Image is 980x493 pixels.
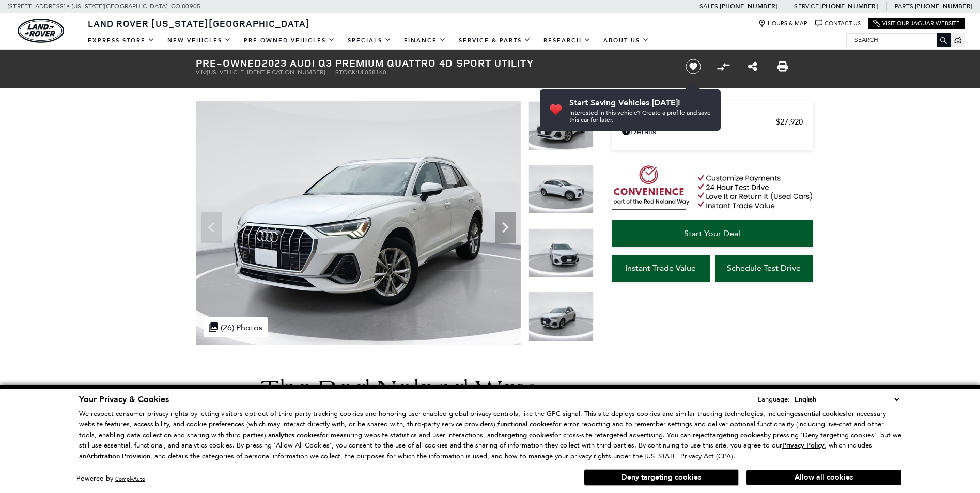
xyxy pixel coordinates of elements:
a: ComplyAuto [115,475,145,482]
a: [PHONE_NUMBER] [720,2,777,10]
span: Stock: [335,69,357,76]
strong: targeting cookies [710,430,764,440]
div: (26) Photos [204,317,268,337]
a: New Vehicles [161,32,238,50]
span: Retailer Selling Price [622,117,776,127]
a: Retailer Selling Price $27,920 [622,117,803,127]
a: Land Rover [US_STATE][GEOGRAPHIC_DATA] [82,17,316,29]
a: Print this Pre-Owned 2023 Audi Q3 Premium quattro 4D Sport Utility [777,60,788,73]
strong: functional cookies [497,420,553,429]
div: Powered by [76,475,145,482]
button: Save vehicle [682,58,705,75]
strong: analytics cookies [268,430,320,440]
a: Specials [341,32,398,50]
span: VIN: [196,69,207,76]
a: Details [622,127,803,136]
a: Privacy Policy [782,441,825,449]
select: Language Select [792,394,901,405]
img: Used 2023 Ibis White Audi Premium image 1 [196,101,521,345]
strong: essential cookies [794,409,846,419]
img: Used 2023 Ibis White Audi Premium image 1 [528,101,594,150]
a: Contact Us [815,20,861,27]
a: EXPRESS STORE [82,32,161,50]
strong: targeting cookies [499,430,552,440]
span: Land Rover [US_STATE][GEOGRAPHIC_DATA] [88,17,310,29]
img: Land Rover [18,19,64,43]
a: Service & Parts [453,32,537,50]
a: Pre-Owned Vehicles [238,32,341,50]
span: Instant Trade Value [625,263,696,273]
a: Finance [398,32,453,50]
p: We respect consumer privacy rights by letting visitors opt out of third-party tracking cookies an... [79,409,901,462]
button: Allow all cookies [746,470,901,485]
span: Service [794,3,818,10]
img: Used 2023 Ibis White Audi Premium image 4 [528,292,594,341]
u: Privacy Policy [782,441,825,450]
a: land-rover [18,19,64,43]
div: Language: [758,396,790,403]
span: Schedule Test Drive [727,263,801,273]
button: Compare vehicle [715,59,731,74]
strong: Arbitration Provision [86,452,150,461]
a: About Us [597,32,656,50]
a: Visit Our Jaguar Website [873,20,960,27]
a: Hours & Map [758,20,807,27]
a: Schedule Test Drive [715,255,813,282]
span: $27,920 [776,117,803,127]
a: Start Your Deal [612,220,813,247]
img: Used 2023 Ibis White Audi Premium image 3 [528,228,594,278]
div: Next [495,212,516,243]
span: Parts [895,3,913,10]
img: Used 2023 Ibis White Audi Premium image 2 [528,165,594,214]
button: Deny targeting cookies [584,469,739,486]
strong: Pre-Owned [196,56,262,70]
h1: 2023 Audi Q3 Premium quattro 4D Sport Utility [196,57,668,69]
a: Research [537,32,597,50]
a: [STREET_ADDRESS] • [US_STATE][GEOGRAPHIC_DATA], CO 80905 [8,3,200,10]
span: Your Privacy & Cookies [79,394,169,405]
a: [PHONE_NUMBER] [820,2,878,10]
span: Sales [699,3,718,10]
a: Instant Trade Value [612,255,710,282]
a: Share this Pre-Owned 2023 Audi Q3 Premium quattro 4D Sport Utility [748,60,757,73]
nav: Main Navigation [82,32,656,50]
a: [PHONE_NUMBER] [915,2,972,10]
span: UL058160 [357,69,386,76]
input: Search [847,34,950,46]
span: [US_VEHICLE_IDENTIFICATION_NUMBER] [207,69,325,76]
span: Start Your Deal [684,228,740,238]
